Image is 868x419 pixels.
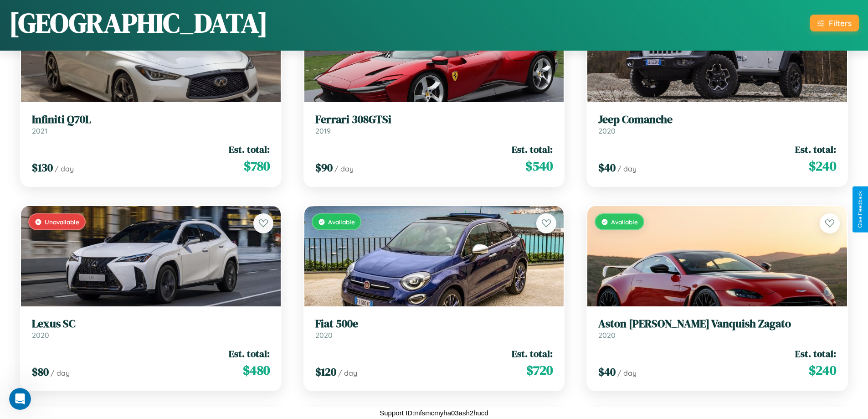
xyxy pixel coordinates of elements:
[795,347,836,360] span: Est. total:
[55,164,74,173] span: / day
[611,218,638,226] span: Available
[243,361,270,379] span: $ 480
[598,317,836,340] a: Aston [PERSON_NAME] Vanquish Zagato2020
[380,407,488,419] p: Support ID: mfsmcmyha03ash2hucd
[598,113,836,126] h3: Jeep Comanche
[32,113,270,135] a: Infiniti Q70L2021
[810,15,859,31] button: Filters
[795,143,836,156] span: Est. total:
[45,218,79,226] span: Unavailable
[598,317,836,331] h3: Aston [PERSON_NAME] Vanquish Zagato
[338,368,357,378] span: / day
[229,347,270,360] span: Est. total:
[512,347,553,360] span: Est. total:
[334,164,354,173] span: / day
[315,317,553,331] h3: Fiat 500e
[315,160,333,175] span: $ 90
[598,331,616,340] span: 2020
[315,317,553,340] a: Fiat 500e2020
[315,331,333,340] span: 2020
[315,113,553,126] h3: Ferrari 308GTSi
[598,364,616,379] span: $ 40
[244,157,270,175] span: $ 780
[526,361,553,379] span: $ 720
[32,113,270,126] h3: Infiniti Q70L
[809,361,836,379] span: $ 240
[32,317,270,340] a: Lexus SC2020
[809,157,836,175] span: $ 240
[598,113,836,135] a: Jeep Comanche2020
[32,317,270,331] h3: Lexus SC
[328,218,355,226] span: Available
[512,143,553,156] span: Est. total:
[315,364,336,379] span: $ 120
[525,157,553,175] span: $ 540
[598,126,616,135] span: 2020
[857,191,863,228] div: Give Feedback
[598,160,616,175] span: $ 40
[9,4,268,41] h1: [GEOGRAPHIC_DATA]
[315,113,553,135] a: Ferrari 308GTSi2019
[32,160,53,175] span: $ 130
[51,368,70,378] span: / day
[32,331,49,340] span: 2020
[32,364,49,379] span: $ 80
[315,126,331,135] span: 2019
[9,388,31,410] iframe: Intercom live chat
[617,164,637,173] span: / day
[829,18,852,28] div: Filters
[617,368,637,378] span: / day
[32,126,47,135] span: 2021
[229,143,270,156] span: Est. total:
